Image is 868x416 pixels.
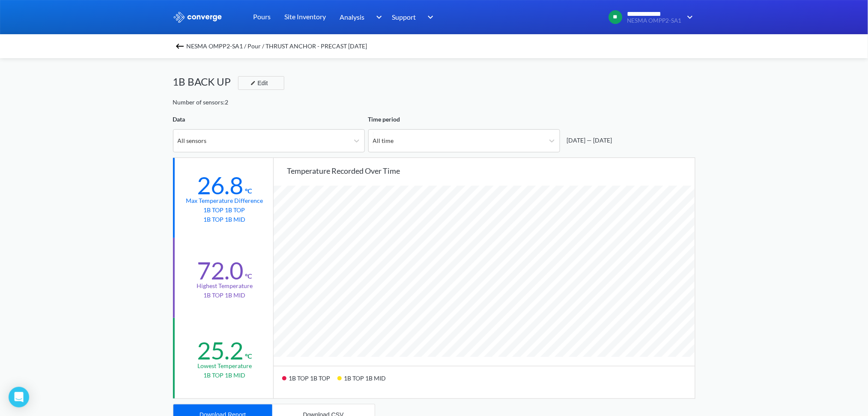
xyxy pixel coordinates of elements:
[340,12,365,22] span: Analysis
[9,387,29,407] div: Open Intercom Messenger
[197,281,253,291] div: Highest temperature
[173,98,229,107] div: Number of sensors: 2
[204,291,246,300] p: 1B TOP 1B MID
[422,12,436,22] img: downArrow.svg
[197,361,252,371] div: Lowest temperature
[173,12,223,23] img: logo_ewhite.svg
[197,256,243,285] div: 72.0
[187,40,367,52] span: NESMA OMPP2-SA1 / Pour / THRUST ANCHOR - PRECAST [DATE]
[251,80,256,86] img: edit-icon.svg
[238,76,284,90] button: Edit
[337,371,393,392] div: 1B TOP 1B MID
[197,171,243,200] div: 26.8
[370,12,384,22] img: downArrow.svg
[175,41,185,51] img: backspace.svg
[204,371,246,380] p: 1B TOP 1B MID
[178,136,207,146] div: All sensors
[173,74,238,90] div: 1B BACK UP
[682,12,695,22] img: downArrow.svg
[247,78,269,88] div: Edit
[368,115,560,124] div: Time period
[204,215,246,224] p: 1B TOP 1B MID
[186,196,263,205] div: Max temperature difference
[204,205,246,215] p: 1B TOP 1B TOP
[287,165,695,177] div: Temperature recorded over time
[282,371,337,392] div: 1B TOP 1B TOP
[373,136,394,146] div: All time
[564,136,612,145] div: [DATE] — [DATE]
[392,12,416,22] span: Support
[627,18,682,24] span: NESMA OMPP2-SA1
[173,115,365,124] div: Data
[197,336,243,365] div: 25.2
